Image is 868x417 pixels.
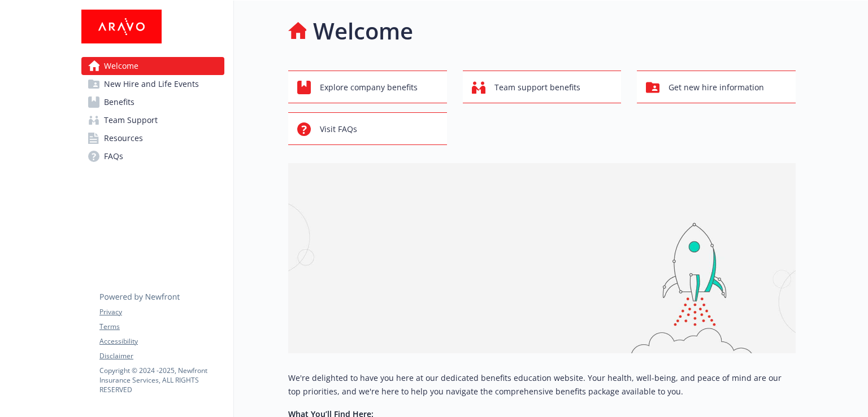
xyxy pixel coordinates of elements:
span: New Hire and Life Events [104,75,199,93]
a: Disclaimer [99,351,224,361]
img: overview page banner [288,163,796,353]
a: Accessibility [99,336,224,346]
span: Welcome [104,57,138,75]
span: Team support benefits [494,77,580,98]
a: Terms [99,322,224,332]
a: Benefits [81,93,224,111]
h1: Welcome [313,14,413,48]
span: Explore company benefits [320,77,418,98]
p: We're delighted to have you here at our dedicated benefits education website. Your health, well-b... [288,371,796,398]
span: Visit FAQs [320,118,357,140]
a: Welcome [81,57,224,75]
button: Team support benefits [463,71,622,103]
span: Get new hire information [669,77,764,98]
button: Explore company benefits [288,71,447,103]
a: Team Support [81,111,224,129]
span: FAQs [104,147,123,165]
a: Privacy [99,307,224,317]
span: Benefits [104,93,134,111]
span: Resources [104,129,143,147]
button: Get new hire information [637,71,796,103]
a: Resources [81,129,224,147]
button: Visit FAQs [288,112,447,145]
a: New Hire and Life Events [81,75,224,93]
a: FAQs [81,147,224,165]
p: Copyright © 2024 - 2025 , Newfront Insurance Services, ALL RIGHTS RESERVED [99,366,224,394]
span: Team Support [104,111,158,129]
